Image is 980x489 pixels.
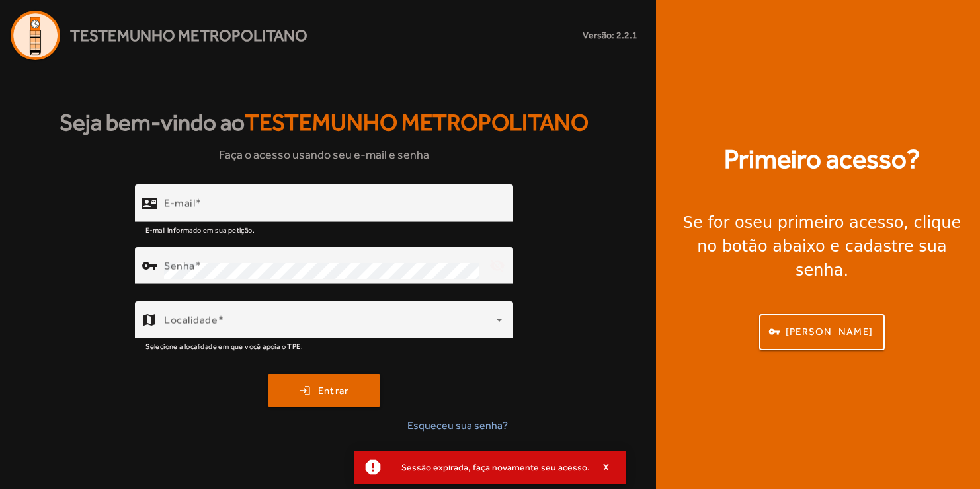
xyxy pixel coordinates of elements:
[145,338,303,353] mat-hint: Selecione a localidade em que você apoia o TPE.
[164,196,195,209] mat-label: E-mail
[318,383,349,398] span: Entrar
[245,109,589,135] span: Testemunho Metropolitano
[60,105,589,140] strong: Seja bem-vindo ao
[11,11,60,60] img: Logo Agenda
[745,213,904,232] strong: seu primeiro acesso
[407,418,508,433] span: Esqueceu sua senha?
[583,28,637,42] small: Versão: 2.2.1
[219,145,429,163] span: Faça o acesso usando seu e-mail e senha
[142,195,157,211] mat-icon: contact_mail
[759,314,885,350] button: [PERSON_NAME]
[70,24,307,48] span: Testemunho Metropolitano
[142,258,157,274] mat-icon: vpn_key
[363,457,383,477] mat-icon: report
[164,313,218,326] mat-label: Localidade
[786,324,873,340] span: [PERSON_NAME]
[672,211,972,282] div: Se for o , clique no botão abaixo e cadastre sua senha.
[268,374,380,407] button: Entrar
[724,139,920,179] strong: Primeiro acesso?
[142,312,157,328] mat-icon: map
[481,250,513,282] mat-icon: visibility_off
[590,461,623,473] button: X
[164,259,195,272] mat-label: Senha
[391,458,590,476] div: Sessão expirada, faça novamente seu acesso.
[603,461,610,473] span: X
[145,222,255,237] mat-hint: E-mail informado em sua petição.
